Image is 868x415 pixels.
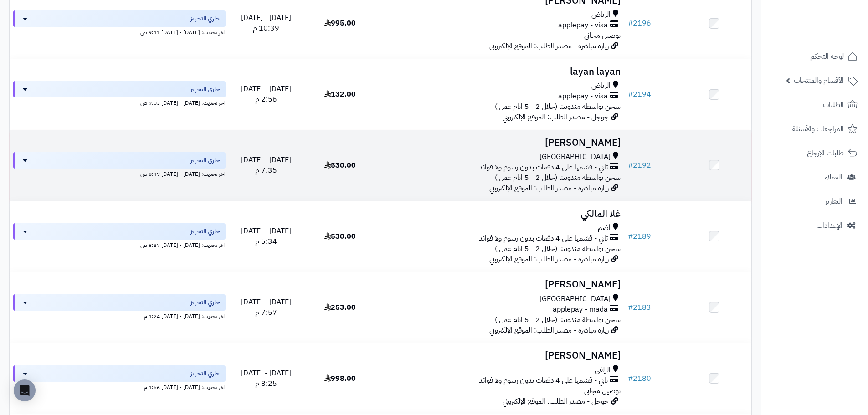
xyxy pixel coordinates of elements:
span: زيارة مباشرة - مصدر الطلب: الموقع الإلكتروني [489,254,609,265]
div: اخر تحديث: [DATE] - [DATE] 8:37 ص [13,240,226,249]
span: [DATE] - [DATE] 5:34 م [241,225,291,247]
span: applepay - visa [558,20,608,31]
span: [DATE] - [DATE] 10:39 م [241,12,291,34]
span: شحن بواسطة مندوبينا (خلال 2 - 5 ايام عمل ) [495,314,621,325]
span: الطلبات [823,98,844,111]
span: جوجل - مصدر الطلب: الموقع الإلكتروني [503,112,609,123]
span: 530.00 [324,231,356,242]
h3: layan layan [381,67,621,77]
span: # [628,160,633,171]
span: 998.00 [324,373,356,384]
span: الزلفي [595,365,611,375]
span: زيارة مباشرة - مصدر الطلب: الموقع الإلكتروني [489,183,609,194]
span: [DATE] - [DATE] 8:25 م [241,368,291,389]
span: الإعدادات [817,219,842,232]
span: شحن بواسطة مندوبينا (خلال 2 - 5 ايام عمل ) [495,101,621,112]
span: # [628,302,633,313]
a: العملاء [767,166,863,188]
a: #2192 [628,160,651,171]
span: توصيل مجاني [584,385,621,396]
span: [GEOGRAPHIC_DATA] [539,152,611,162]
span: التقارير [825,195,842,208]
span: 253.00 [324,302,356,313]
span: زيارة مباشرة - مصدر الطلب: الموقع الإلكتروني [489,41,609,51]
span: 995.00 [324,18,356,29]
div: Open Intercom Messenger [14,379,36,401]
span: [DATE] - [DATE] 7:57 م [241,297,291,318]
a: المراجعات والأسئلة [767,118,863,140]
span: applepay - visa [558,91,608,102]
span: تابي - قسّمها على 4 دفعات بدون رسوم ولا فوائد [479,375,608,386]
a: #2194 [628,89,651,100]
span: # [628,373,633,384]
h3: [PERSON_NAME] [381,279,621,290]
div: اخر تحديث: [DATE] - [DATE] 1:24 م [13,311,226,320]
span: تابي - قسّمها على 4 دفعات بدون رسوم ولا فوائد [479,233,608,244]
span: الرياض [591,10,611,20]
a: التقارير [767,190,863,212]
span: تابي - قسّمها على 4 دفعات بدون رسوم ولا فوائد [479,162,608,173]
span: لوحة التحكم [810,50,844,63]
span: جوجل - مصدر الطلب: الموقع الإلكتروني [503,396,609,407]
span: # [628,18,633,29]
a: الطلبات [767,94,863,116]
span: [DATE] - [DATE] 7:35 م [241,154,291,176]
div: اخر تحديث: [DATE] - [DATE] 8:49 ص [13,169,226,178]
span: العملاء [825,171,842,184]
span: 530.00 [324,160,356,171]
h3: [PERSON_NAME] [381,138,621,148]
span: أضم [598,223,611,233]
span: جاري التجهيز [190,14,220,23]
span: جاري التجهيز [190,156,220,165]
a: طلبات الإرجاع [767,142,863,164]
span: طلبات الإرجاع [807,147,844,159]
span: توصيل مجاني [584,30,621,41]
span: [DATE] - [DATE] 2:56 م [241,83,291,105]
span: جاري التجهيز [190,369,220,378]
span: applepay - mada [553,304,608,315]
div: اخر تحديث: [DATE] - [DATE] 1:56 م [13,382,226,391]
span: # [628,89,633,100]
span: شحن بواسطة مندوبينا (خلال 2 - 5 ايام عمل ) [495,243,621,254]
span: جاري التجهيز [190,298,220,307]
span: جاري التجهيز [190,85,220,94]
span: الأقسام والمنتجات [794,74,844,87]
span: جاري التجهيز [190,227,220,236]
a: لوحة التحكم [767,46,863,67]
h3: غلا المالكي [381,209,621,219]
div: اخر تحديث: [DATE] - [DATE] 9:11 ص [13,27,226,36]
h3: [PERSON_NAME] [381,350,621,361]
div: اخر تحديث: [DATE] - [DATE] 9:03 ص [13,97,226,107]
a: الإعدادات [767,215,863,236]
span: 132.00 [324,89,356,100]
a: #2196 [628,18,651,29]
span: المراجعات والأسئلة [792,123,844,135]
span: الرياض [591,81,611,91]
a: #2189 [628,231,651,242]
span: # [628,231,633,242]
a: #2183 [628,302,651,313]
span: زيارة مباشرة - مصدر الطلب: الموقع الإلكتروني [489,325,609,336]
a: #2180 [628,373,651,384]
span: شحن بواسطة مندوبينا (خلال 2 - 5 ايام عمل ) [495,172,621,183]
span: [GEOGRAPHIC_DATA] [539,294,611,304]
